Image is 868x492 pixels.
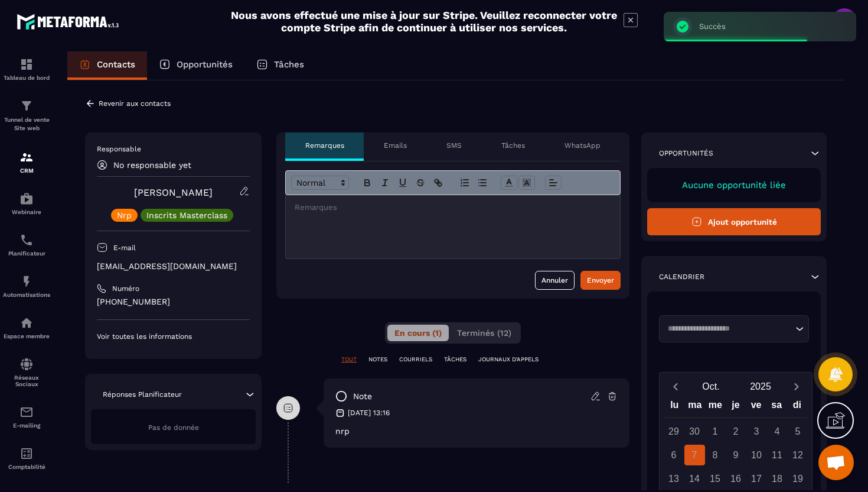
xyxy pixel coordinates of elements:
div: di [787,397,807,417]
a: accountantaccountantComptabilité [3,438,50,479]
div: 29 [664,421,684,442]
p: Réponses Planificateur [103,390,182,399]
div: 4 [767,421,788,442]
button: Terminés (12) [450,325,518,341]
p: SMS [446,141,462,150]
p: note [353,391,372,402]
div: lu [664,397,685,417]
div: 11 [767,445,788,465]
div: je [726,397,746,417]
div: 15 [705,468,726,489]
p: CRM [3,167,50,174]
p: Nrp [117,211,132,219]
a: Tâches [244,51,316,80]
button: Open years overlay [736,376,785,397]
a: automationsautomationsEspace membre [3,307,50,348]
p: nrp [335,426,618,436]
button: En cours (1) [387,325,449,341]
img: accountant [19,446,34,461]
p: TOUT [341,355,357,364]
a: automationsautomationsAutomatisations [3,266,50,307]
p: Opportunités [659,148,713,158]
img: automations [19,316,34,330]
div: 12 [788,445,808,465]
div: Envoyer [587,274,614,286]
div: 5 [788,421,808,442]
p: NOTES [368,355,387,364]
a: formationformationTunnel de vente Site web [3,90,50,141]
img: formation [19,150,34,164]
div: 14 [684,468,705,489]
a: Opportunités [147,51,244,80]
img: logo [17,11,123,33]
p: Calendrier [659,272,704,281]
div: 7 [684,445,705,465]
a: schedulerschedulerPlanificateur [3,224,50,266]
p: Contacts [97,59,135,70]
div: 8 [705,445,726,465]
img: automations [19,274,34,289]
img: formation [19,99,34,113]
p: COURRIELS [399,355,432,364]
p: [EMAIL_ADDRESS][DOMAIN_NAME] [97,261,250,272]
button: Ajout opportunité [647,208,821,235]
p: Comptabilité [3,464,50,470]
div: 30 [684,421,705,442]
span: Pas de donnée [148,423,199,432]
span: Terminés (12) [457,328,511,338]
p: E-mail [113,243,136,253]
button: Previous month [664,378,686,394]
p: Tâches [501,141,525,150]
p: Numéro [112,284,139,293]
a: formationformationCRM [3,141,50,183]
div: 19 [788,468,808,489]
p: Planificateur [3,250,50,257]
p: Responsable [97,144,250,154]
a: Contacts [67,51,147,80]
img: social-network [19,357,34,371]
p: Remarques [305,141,344,150]
p: Tunnel de vente Site web [3,116,50,132]
h2: Nous avons effectué une mise à jour sur Stripe. Veuillez reconnecter votre compte Stripe afin de ... [230,9,618,34]
div: 3 [746,421,767,442]
div: 13 [664,468,684,489]
span: En cours (1) [394,328,442,338]
a: emailemailE-mailing [3,396,50,438]
p: Inscrits Masterclass [146,211,227,219]
img: automations [19,192,34,206]
button: Next month [785,378,807,394]
div: me [705,397,726,417]
p: Opportunités [177,59,233,70]
button: Envoyer [580,271,621,290]
p: Revenir aux contacts [99,99,171,108]
a: social-networksocial-networkRéseaux Sociaux [3,348,50,396]
p: Tâches [274,59,304,70]
p: Tableau de bord [3,75,50,81]
div: ma [685,397,706,417]
p: [DATE] 13:16 [348,408,390,417]
img: formation [19,57,34,72]
div: 18 [767,468,788,489]
div: 10 [746,445,767,465]
div: Search for option [659,315,809,342]
p: Voir toutes les informations [97,332,250,341]
p: Automatisations [3,292,50,298]
div: sa [766,397,787,417]
p: TÂCHES [444,355,466,364]
p: Emails [384,141,407,150]
a: formationformationTableau de bord [3,48,50,90]
div: 9 [726,445,746,465]
div: 16 [726,468,746,489]
p: Webinaire [3,209,50,215]
div: 17 [746,468,767,489]
p: JOURNAUX D'APPELS [478,355,539,364]
p: WhatsApp [564,141,601,150]
button: Open months overlay [686,376,736,397]
div: 1 [705,421,726,442]
p: Espace membre [3,333,50,339]
input: Search for option [664,323,792,335]
p: No responsable yet [113,160,191,170]
p: Aucune opportunité liée [659,180,809,190]
div: ve [746,397,766,417]
p: E-mailing [3,422,50,429]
